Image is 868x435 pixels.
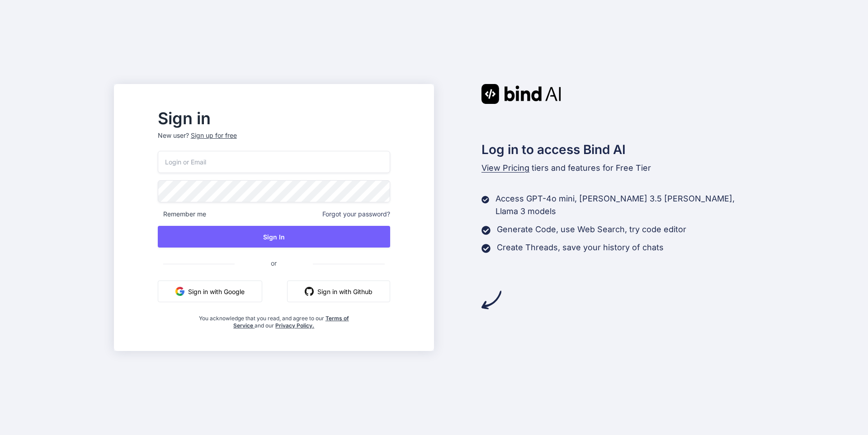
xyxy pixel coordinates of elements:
img: google [175,287,184,296]
button: Sign in with Google [158,281,262,302]
span: View Pricing [481,163,529,173]
img: Bind AI logo [481,84,561,104]
button: Sign In [158,226,390,248]
button: Sign in with Github [287,281,390,302]
span: or [235,252,313,274]
div: Sign up for free [191,131,237,140]
h2: Sign in [158,111,390,126]
p: Access GPT-4o mini, [PERSON_NAME] 3.5 [PERSON_NAME], Llama 3 models [495,192,754,218]
p: tiers and features for Free Tier [481,162,755,174]
img: github [305,287,314,296]
h2: Log in to access Bind AI [481,140,755,159]
a: Terms of Service [233,315,349,329]
div: You acknowledge that you read, and agree to our and our [196,309,351,329]
p: Generate Code, use Web Search, try code editor [497,223,686,236]
span: Remember me [158,210,206,219]
p: New user? [158,131,390,151]
span: Forgot your password? [322,210,390,219]
input: Login or Email [158,151,390,173]
a: Privacy Policy. [275,322,314,329]
p: Create Threads, save your history of chats [497,241,664,254]
img: arrow [481,290,501,310]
